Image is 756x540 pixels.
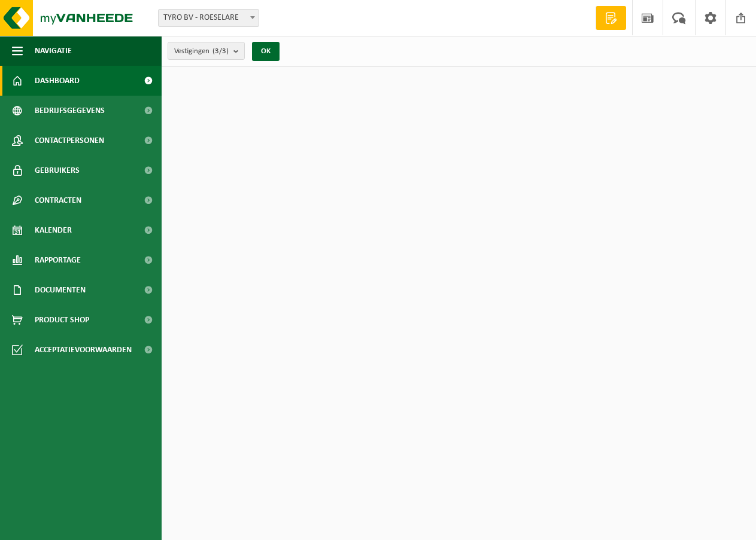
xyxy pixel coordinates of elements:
span: Dashboard [35,66,80,96]
span: TYRO BV - ROESELARE [159,10,259,26]
span: Gebruikers [35,155,80,185]
span: TYRO BV - ROESELARE [158,9,259,27]
span: Acceptatievoorwaarden [35,335,132,365]
span: Documenten [35,275,86,305]
span: Vestigingen [174,42,229,60]
span: Product Shop [35,305,89,335]
span: Bedrijfsgegevens [35,96,105,126]
button: Vestigingen(3/3) [168,42,245,60]
span: Kalender [35,215,72,245]
button: OK [252,42,280,61]
span: Contracten [35,185,81,215]
count: (3/3) [212,47,229,55]
span: Contactpersonen [35,126,104,155]
span: Navigatie [35,36,72,66]
span: Rapportage [35,245,81,275]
